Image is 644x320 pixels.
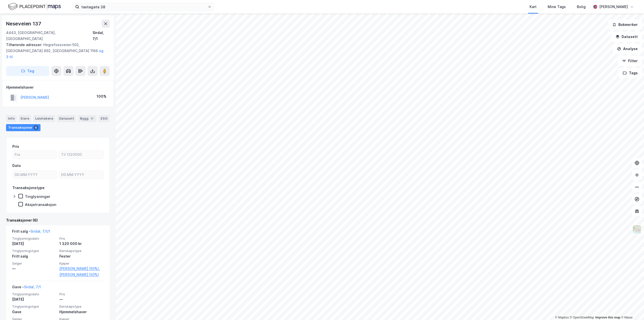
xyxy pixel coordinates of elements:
[613,44,642,54] button: Analyse
[12,163,21,169] div: Dato
[6,115,17,122] div: Info
[8,2,61,11] img: logo.f888ab2527a4732fd821a326f86c7f29.svg
[6,43,43,47] span: Tilhørende adresser:
[78,115,97,122] div: Bygg
[608,20,642,30] button: Bokmerker
[30,229,50,233] a: Sirdal, 7/1/1
[570,316,594,319] a: OpenStreetMap
[59,241,104,247] div: 1 320 000 kr
[6,66,49,76] button: Tag
[619,296,644,320] iframe: Chat Widget
[632,225,642,234] img: Z
[59,261,104,266] span: Kjøper
[12,228,50,236] div: Fritt salg -
[577,4,586,10] div: Bolig
[13,151,57,158] input: Fra
[6,124,41,131] div: Transaksjoner
[555,316,569,319] a: Mapbox
[12,284,41,292] div: Gave -
[6,20,42,28] div: Neseveien 137
[25,202,56,207] div: Aksjetransaksjon
[12,241,56,247] div: [DATE]
[12,266,56,272] div: —
[6,42,106,60] div: Hegrefossveien 502, [GEOGRAPHIC_DATA] 892, [GEOGRAPHIC_DATA] 1166
[99,115,109,122] div: ESG
[611,32,642,42] button: Datasett
[12,261,56,266] span: Selger
[595,316,620,319] a: Improve this map
[12,185,45,191] div: Transaksjonstype
[6,30,93,42] div: 4443, [GEOGRAPHIC_DATA], [GEOGRAPHIC_DATA]
[12,304,56,309] span: Tinglysningstype
[13,171,57,179] input: DD.MM.YYYY
[59,253,104,259] div: Fester
[57,115,76,122] div: Datasett
[6,217,110,223] div: Transaksjoner (6)
[12,236,56,241] span: Tinglysningsdato
[59,296,104,302] div: —
[12,253,56,259] div: Fritt salg
[59,309,104,315] div: Hjemmelshaver
[619,68,642,78] button: Tags
[619,296,644,320] div: Kontrollprogram for chat
[12,309,56,315] div: Gave
[59,236,104,241] span: Pris
[599,4,628,10] div: [PERSON_NAME]
[97,93,106,99] div: 100%
[93,30,110,42] div: Sirdal, 7/1
[548,4,566,10] div: Mine Tags
[12,292,56,296] span: Tinglysningsdato
[59,249,104,253] span: Eierskapstype
[19,115,31,122] div: Eiere
[90,116,95,121] div: 17
[25,194,50,199] div: Tinglysninger
[59,304,104,309] span: Eierskapstype
[59,266,104,272] a: [PERSON_NAME] (50%),
[12,249,56,253] span: Tinglysningstype
[33,125,38,130] div: 6
[6,84,109,90] div: Hjemmelshaver
[24,285,41,289] a: Sirdal, 7/1
[59,151,103,158] input: Til 1320000
[33,115,55,122] div: Leietakere
[59,272,104,278] a: [PERSON_NAME] (50%)
[59,171,103,179] input: DD.MM.YYYY
[59,292,104,296] span: Pris
[12,144,19,150] div: Pris
[618,56,642,66] button: Filter
[79,3,208,11] input: Søk på adresse, matrikkel, gårdeiere, leietakere eller personer
[530,4,537,10] div: Kart
[12,296,56,302] div: [DATE]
